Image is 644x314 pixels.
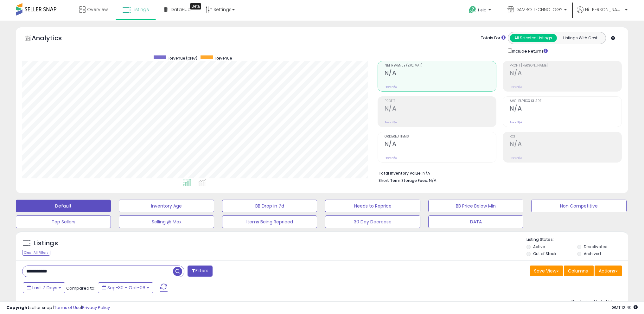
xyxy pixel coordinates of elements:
span: Help [478,7,487,13]
button: Filters [188,266,212,277]
button: All Selected Listings [510,34,557,42]
span: Net Revenue (Exc. VAT) [385,64,496,67]
span: Listings [132,6,149,13]
span: Revenue (prev) [169,55,197,61]
button: Items Being Repriced [222,215,317,228]
a: Hi [PERSON_NAME] [577,6,628,21]
h2: N/A [385,105,496,113]
span: 2025-10-14 12:49 GMT [612,304,638,311]
button: Actions [595,266,622,276]
h2: N/A [510,105,622,113]
a: Terms of Use [54,304,81,311]
span: Profit [385,99,496,103]
span: DataHub [171,6,191,13]
small: Prev: N/A [510,120,522,124]
button: Sep-30 - Oct-06 [98,282,153,293]
button: Needs to Reprice [325,200,420,212]
button: Default [16,200,111,212]
button: Last 7 Days [23,282,65,293]
span: Revenue [215,55,232,61]
h2: N/A [510,69,622,78]
li: N/A [379,169,617,176]
div: Totals For [481,35,506,41]
span: Last 7 Days [32,285,57,291]
span: Avg. Buybox Share [510,99,622,103]
button: 30 Day Decrease [325,215,420,228]
span: N/A [429,177,437,183]
b: Short Term Storage Fees: [379,178,428,183]
span: Columns [568,268,588,274]
h5: Listings [34,239,58,248]
strong: Copyright [6,304,29,311]
span: Ordered Items [385,135,496,138]
small: Prev: N/A [510,85,522,89]
a: Privacy Policy [82,304,110,311]
label: Active [533,244,545,249]
div: Include Returns [503,47,555,54]
button: Listings With Cost [557,34,604,42]
h2: N/A [385,140,496,149]
button: Columns [564,266,594,276]
button: BB Price Below Min [428,200,523,212]
small: Prev: N/A [385,85,397,89]
button: DATA [428,215,523,228]
span: Overview [87,6,108,13]
b: Total Inventory Value: [379,170,422,176]
a: Help [464,1,497,21]
label: Out of Stock [533,251,556,256]
h2: N/A [385,69,496,78]
button: Save View [530,266,563,276]
div: seller snap | | [6,305,110,311]
small: Prev: N/A [510,156,522,160]
span: Hi [PERSON_NAME] [585,6,623,13]
span: Sep-30 - Oct-06 [107,285,145,291]
span: Profit [PERSON_NAME] [510,64,622,67]
button: Selling @ Max [119,215,214,228]
div: Displaying 1 to 1 of 1 items [571,299,622,305]
span: DAMRO TECHNOLOGY [516,6,562,13]
i: Get Help [469,6,476,14]
span: Compared to: [66,285,95,291]
div: Tooltip anchor [190,3,201,10]
small: Prev: N/A [385,120,397,124]
h2: N/A [510,140,622,149]
button: Inventory Age [119,200,214,212]
label: Archived [584,251,601,256]
button: BB Drop in 7d [222,200,317,212]
h5: Analytics [32,34,74,44]
button: Top Sellers [16,215,111,228]
span: ROI [510,135,622,138]
button: Non Competitive [531,200,626,212]
label: Deactivated [584,244,608,249]
small: Prev: N/A [385,156,397,160]
div: Clear All Filters [22,250,50,256]
p: Listing States: [526,237,628,243]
